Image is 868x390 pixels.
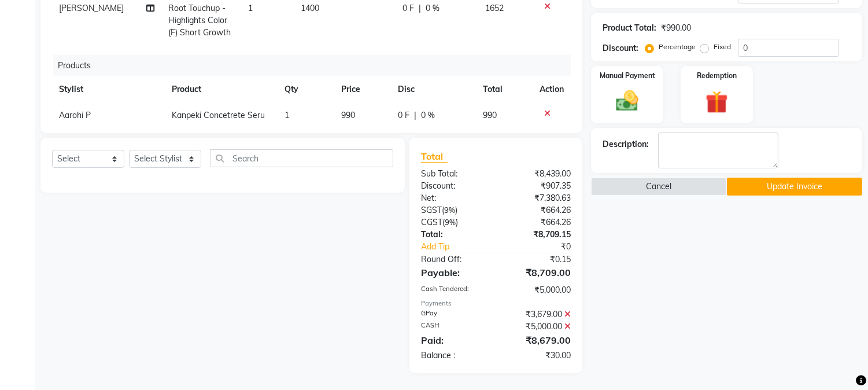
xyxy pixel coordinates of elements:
[426,2,440,14] span: 0 %
[496,216,580,229] div: ₹664.26
[727,178,862,196] button: Update Invoice
[714,42,731,52] label: Fixed
[278,76,334,102] th: Qty
[334,76,391,102] th: Price
[412,284,496,296] div: Cash Tendered:
[661,22,691,34] div: ₹990.00
[412,266,496,279] div: Payable:
[412,253,496,266] div: Round Off:
[391,76,476,102] th: Disc
[496,284,580,296] div: ₹5,000.00
[697,71,737,81] label: Redemption
[412,241,510,253] a: Add Tip
[403,2,415,14] span: 0 F
[496,229,580,241] div: ₹8,709.15
[496,333,580,347] div: ₹8,679.00
[496,204,580,216] div: ₹664.26
[496,321,580,333] div: ₹5,000.00
[341,110,355,120] span: 990
[301,3,319,13] span: 1400
[496,308,580,321] div: ₹3,679.00
[421,205,442,215] span: SGST
[496,180,580,192] div: ₹907.35
[414,109,416,122] span: |
[603,22,656,34] div: Product Total:
[59,3,124,13] span: [PERSON_NAME]
[483,110,497,120] span: 990
[412,333,496,347] div: Paid:
[412,308,496,321] div: GPay
[510,241,580,253] div: ₹0
[476,76,533,102] th: Total
[421,299,571,308] div: Payments
[412,321,496,333] div: CASH
[600,71,655,81] label: Manual Payment
[172,110,265,133] span: Kanpeki Concetrete Serum
[412,229,496,241] div: Total:
[168,3,231,38] span: Root Touchup - Highlights Color (F) Short Growth
[165,76,278,102] th: Product
[445,218,456,227] span: 9%
[496,192,580,204] div: ₹7,380.63
[496,168,580,180] div: ₹8,439.00
[419,2,422,14] span: |
[412,204,496,216] div: ( )
[699,88,735,116] img: _gift.svg
[412,180,496,192] div: Discount:
[59,110,91,120] span: Aarohi P
[659,42,696,52] label: Percentage
[285,110,289,120] span: 1
[591,178,726,196] button: Cancel
[444,205,455,215] span: 9%
[421,150,448,163] span: Total
[421,217,442,227] span: CGST
[412,192,496,204] div: Net:
[533,76,571,102] th: Action
[210,149,393,167] input: Search
[496,266,580,279] div: ₹8,709.00
[603,42,638,54] div: Discount:
[421,109,435,122] span: 0 %
[52,76,165,102] th: Stylist
[496,349,580,362] div: ₹30.00
[609,88,645,114] img: _cash.svg
[603,138,649,150] div: Description:
[412,349,496,362] div: Balance :
[53,55,579,76] div: Products
[412,216,496,229] div: ( )
[412,168,496,180] div: Sub Total:
[248,3,253,13] span: 1
[485,3,504,13] span: 1652
[496,253,580,266] div: ₹0.15
[398,109,409,122] span: 0 F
